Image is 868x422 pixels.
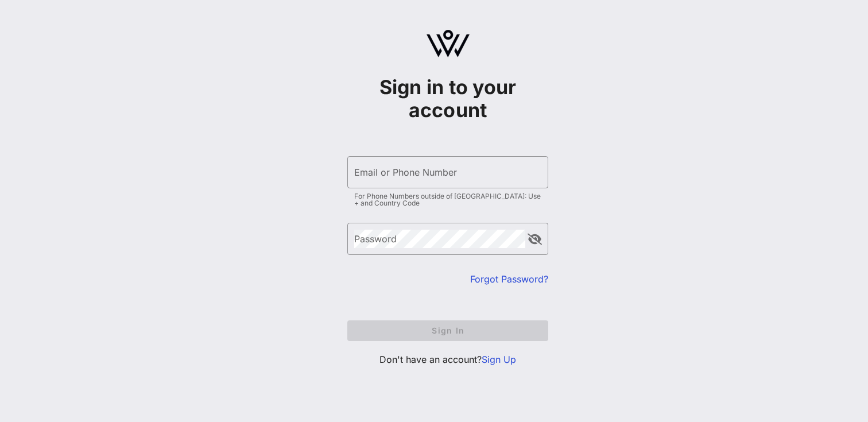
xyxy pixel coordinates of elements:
[528,234,542,245] button: append icon
[354,193,541,207] div: For Phone Numbers outside of [GEOGRAPHIC_DATA]: Use + and Country Code
[482,354,516,365] a: Sign Up
[347,353,548,366] p: Don't have an account?
[470,273,548,285] a: Forgot Password?
[347,76,548,122] h1: Sign in to your account
[427,30,470,57] img: logo.svg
